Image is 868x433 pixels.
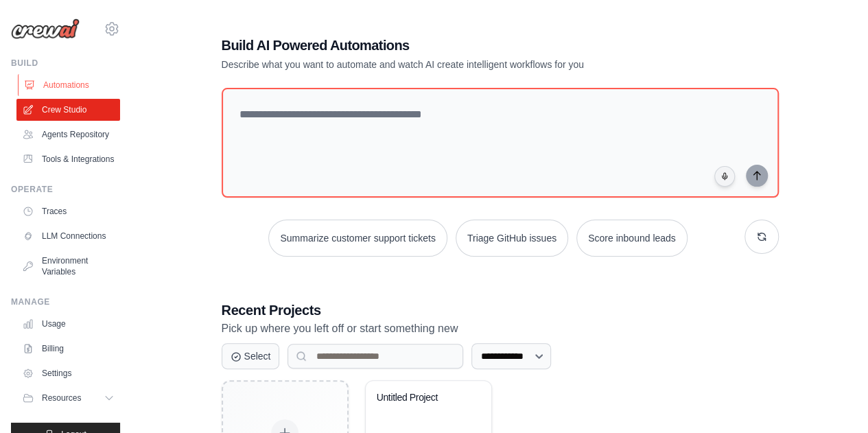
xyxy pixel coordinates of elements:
[42,393,81,403] span: Resources
[16,313,120,335] a: Usage
[16,338,120,360] a: Billing
[16,200,120,222] a: Traces
[222,301,779,320] h3: Recent Projects
[18,74,121,96] a: Automations
[576,220,688,257] button: Score inbound leads
[744,220,779,254] button: Get new suggestions
[222,58,683,71] p: Describe what you want to automate and watch AI create intelligent workflows for you
[377,392,460,404] div: Untitled Project
[16,387,120,409] button: Resources
[11,184,120,195] div: Operate
[222,36,683,55] h1: Build AI Powered Automations
[456,220,568,257] button: Triage GitHub issues
[16,225,120,247] a: LLM Connections
[222,320,779,338] p: Pick up where you left off or start something new
[16,124,120,145] a: Agents Repository
[11,58,120,69] div: Build
[16,250,120,283] a: Environment Variables
[16,99,120,121] a: Crew Studio
[16,148,120,170] a: Tools & Integrations
[222,343,280,369] button: Select
[11,19,80,39] img: Logo
[268,220,447,257] button: Summarize customer support tickets
[16,362,120,384] a: Settings
[11,296,120,307] div: Manage
[714,166,735,187] button: Click to speak your automation idea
